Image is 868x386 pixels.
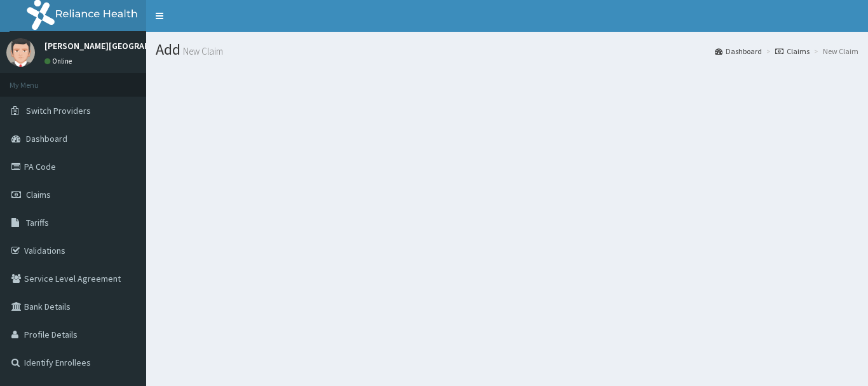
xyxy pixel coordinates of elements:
[26,217,49,228] span: Tariffs
[180,46,223,56] small: New Claim
[811,46,858,57] li: New Claim
[775,46,810,57] a: Claims
[26,105,91,116] span: Switch Providers
[44,41,191,50] p: [PERSON_NAME][GEOGRAPHIC_DATA]
[26,133,67,144] span: Dashboard
[44,57,75,65] a: Online
[6,38,35,67] img: User Image
[715,46,762,57] a: Dashboard
[26,189,51,200] span: Claims
[156,41,858,58] h1: Add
